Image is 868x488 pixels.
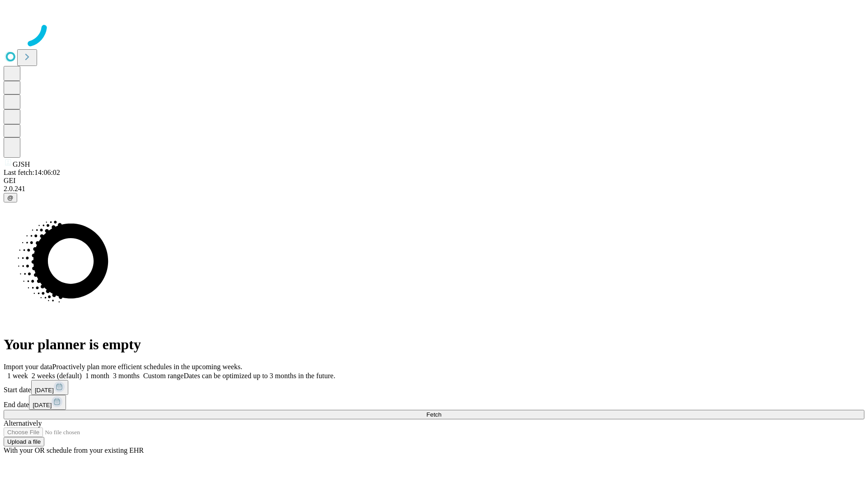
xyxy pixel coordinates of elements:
[4,363,52,371] span: Import your data
[4,446,144,454] span: With your OR schedule from your existing EHR
[184,372,335,380] span: Dates can be optimized up to 3 months in the future.
[31,380,68,395] button: [DATE]
[4,177,864,185] div: GEI
[4,395,864,410] div: End date
[426,411,441,418] span: Fetch
[32,372,82,380] span: 2 weeks (default)
[13,160,30,168] span: GJSH
[33,402,52,408] span: [DATE]
[29,395,66,410] button: [DATE]
[4,193,17,202] button: @
[4,336,864,353] h1: Your planner is empty
[52,363,242,371] span: Proactively plan more efficient schedules in the upcoming weeks.
[7,194,14,201] span: @
[4,410,864,419] button: Fetch
[4,185,864,193] div: 2.0.241
[113,372,140,380] span: 3 months
[35,387,54,394] span: [DATE]
[4,419,42,427] span: Alternatively
[7,372,28,380] span: 1 week
[85,372,109,380] span: 1 month
[143,372,184,380] span: Custom range
[4,380,864,395] div: Start date
[4,437,44,446] button: Upload a file
[4,169,60,176] span: Last fetch: 14:06:02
